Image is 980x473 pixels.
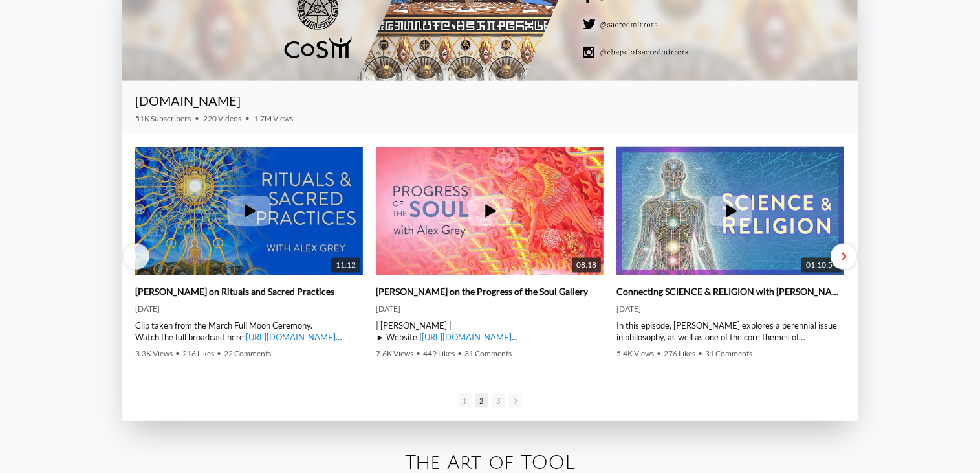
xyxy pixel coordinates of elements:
[376,126,604,297] img: Alex Grey on the Progress of the Soul Gallery
[246,332,336,342] a: [URL][DOMAIN_NAME]
[801,258,842,273] span: 01:10:54
[135,113,191,123] span: 51K Subscribers
[705,349,752,358] span: 31 Comments
[135,349,173,358] span: 3.3K Views
[182,349,214,358] span: 216 Likes
[224,349,271,358] span: 22 Comments
[254,113,293,123] span: 1.7M Views
[770,98,845,113] iframe: Subscribe to CoSM.TV on YouTube
[135,286,334,297] a: [PERSON_NAME] on Rituals and Sacred Practices
[475,394,488,408] span: 2
[657,349,661,358] span: •
[492,394,505,408] span: 3
[376,304,604,314] div: [DATE]
[331,258,360,273] span: 11:12
[195,113,199,123] span: •
[135,304,363,314] div: [DATE]
[135,319,363,343] div: Clip taken from the March Full Moon Ceremony. Watch the full broadcast here: | [PERSON_NAME] | ► ...
[664,349,695,358] span: 276 Likes
[135,126,363,297] img: Alex Grey on Rituals and Sacred Practices
[203,113,241,123] span: 220 Videos
[376,349,413,358] span: 7.6K Views
[376,147,604,275] a: Alex Grey on the Progress of the Soul Gallery 08:18
[616,319,844,343] div: In this episode, [PERSON_NAME] explores a perennial issue in philosophy, as well as one of the co...
[616,286,844,297] a: Connecting SCIENCE & RELIGION with [PERSON_NAME]
[616,147,844,275] a: Connecting SCIENCE & RELIGION with Alex Grey 01:10:54
[572,258,601,273] span: 08:18
[698,349,702,358] span: •
[422,332,512,342] a: [URL][DOMAIN_NAME]
[457,349,462,358] span: •
[217,349,221,358] span: •
[423,349,455,358] span: 449 Likes
[459,394,472,408] span: 1
[616,304,844,314] div: [DATE]
[616,349,654,358] span: 5.4K Views
[464,349,512,358] span: 31 Comments
[416,349,420,358] span: •
[135,93,241,108] a: [DOMAIN_NAME]
[376,286,588,297] a: [PERSON_NAME] on the Progress of the Soul Gallery
[616,126,844,297] img: Connecting SCIENCE & RELIGION with Alex Grey
[376,319,604,343] div: | [PERSON_NAME] | ► Website | ► Instagram | ► Facebook | | Chapel of Sacred Mirrors | ► Website |...
[135,147,363,275] a: Alex Grey on Rituals and Sacred Practices 11:12
[175,349,180,358] span: •
[245,113,250,123] span: •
